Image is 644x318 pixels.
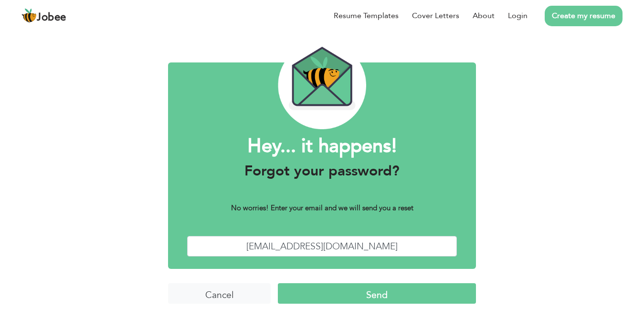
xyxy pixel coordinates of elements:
[37,12,66,23] span: Jobee
[168,283,271,304] input: Cancel
[21,8,66,23] a: Jobee
[21,8,37,23] img: jobee.io
[187,236,457,256] input: Enter Your Email
[278,41,366,129] img: envelope_bee.png
[278,283,476,304] input: Send
[508,10,528,21] a: Login
[231,203,413,213] b: No worries! Enter your email and we will send you a reset
[187,163,457,180] h3: Forgot your password?
[412,10,459,21] a: Cover Letters
[334,10,399,21] a: Resume Templates
[545,6,623,26] a: Create my resume
[187,134,457,159] h1: Hey... it happens!
[473,10,495,21] a: About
